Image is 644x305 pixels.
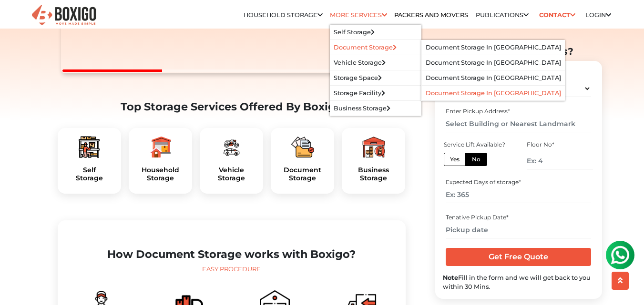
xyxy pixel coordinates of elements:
input: Pickup date [446,221,591,238]
img: boxigo_packers_and_movers_plan [291,136,314,158]
a: More services [330,11,387,19]
img: whatsapp-icon.svg [10,10,29,29]
a: Document Storage in [GEOGRAPHIC_DATA] [426,59,561,66]
a: Document Storage in [GEOGRAPHIC_DATA] [426,44,561,51]
a: BusinessStorage [349,166,398,182]
a: Login [585,11,611,19]
img: boxigo_packers_and_movers_plan [220,136,243,158]
a: Document Storage [334,44,397,51]
img: boxigo_packers_and_movers_plan [362,136,385,158]
h5: Self Storage [65,166,113,182]
img: Boxigo [31,4,97,27]
img: boxigo_packers_and_movers_plan [78,136,101,158]
a: DocumentStorage [278,166,327,182]
h5: Document Storage [278,166,327,182]
a: Publications [476,11,529,19]
a: SelfStorage [65,166,113,182]
a: Document Storage in [GEOGRAPHIC_DATA] [426,89,561,97]
a: VehicleStorage [207,166,256,182]
input: Select Building or Nearest Landmark [446,115,591,132]
button: scroll up [612,272,629,290]
label: No [465,152,487,166]
label: Yes [444,152,466,166]
a: Vehicle Storage [334,59,386,66]
a: Storage Space [334,74,382,81]
div: Easy Procedure [65,265,398,274]
a: Self Storage [334,29,375,36]
div: Service Lift Available? [444,140,510,148]
h5: Vehicle Storage [207,166,256,182]
b: Note [443,274,458,281]
h5: Household Storage [136,166,184,182]
img: boxigo_packers_and_movers_plan [149,136,172,158]
h2: How Document Storage works with Boxigo? [65,248,398,261]
div: Fill in the form and we will get back to you within 30 Mins. [443,273,594,291]
h5: Business Storage [349,166,398,182]
a: Business Storage [334,105,390,112]
input: Ex: 4 [527,152,593,169]
div: Expected Days of storage [446,178,591,187]
div: Floor No [527,140,593,148]
input: Get Free Quote [446,248,591,266]
a: Packers and Movers [394,11,468,19]
div: Tenative Pickup Date [446,213,591,221]
h2: Top Storage Services Offered By Boxigo [58,100,406,113]
a: Household Storage [244,11,323,19]
a: Storage Facility [334,89,385,97]
input: Ex: 365 [446,187,591,203]
a: HouseholdStorage [136,166,184,182]
div: Enter Pickup Address [446,107,591,115]
a: Contact [536,8,578,22]
a: Document Storage in [GEOGRAPHIC_DATA] [426,74,561,81]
